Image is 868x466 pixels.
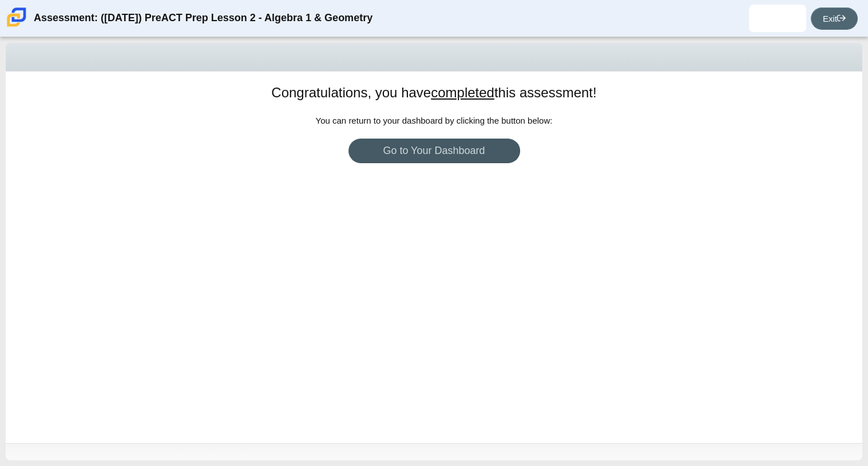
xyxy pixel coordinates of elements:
img: cheyanne.weatheral.tqQFSA [768,9,787,27]
h1: Congratulations, you have this assessment! [271,83,596,102]
a: Go to Your Dashboard [348,139,520,163]
span: You can return to your dashboard by clicking the button below: [316,116,553,125]
img: Carmen School of Science & Technology [5,5,29,29]
div: Assessment: ([DATE]) PreACT Prep Lesson 2 - Algebra 1 & Geometry [34,5,372,32]
a: Carmen School of Science & Technology [5,21,29,31]
u: completed [431,85,494,100]
a: Exit [811,7,858,30]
